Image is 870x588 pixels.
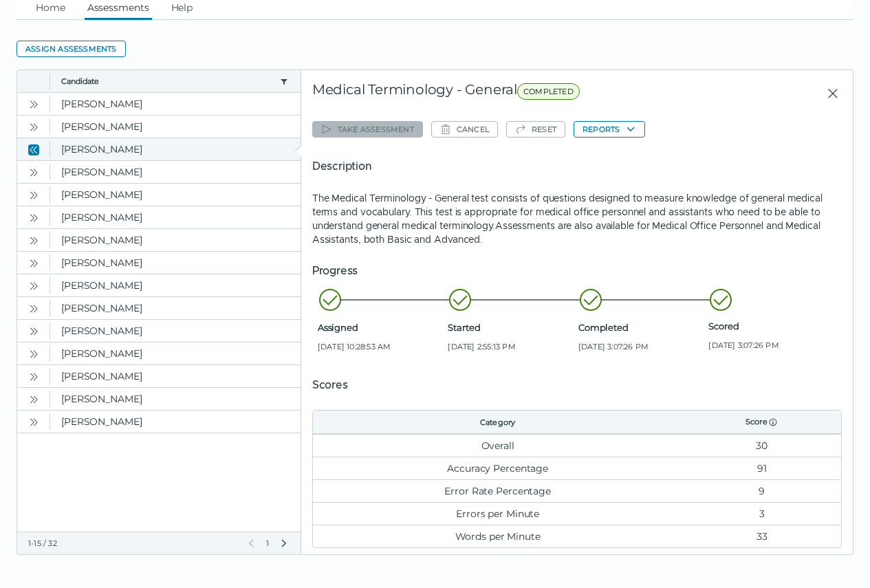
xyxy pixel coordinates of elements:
[683,525,841,547] td: 33
[448,322,573,333] span: Started
[313,525,683,547] td: Words per Minute
[25,254,42,271] button: Open
[25,277,42,294] button: Open
[28,144,39,155] cds-icon: Close
[28,122,39,133] cds-icon: Open
[28,99,39,110] cds-icon: Open
[708,340,834,351] span: [DATE] 3:07:26 PM
[28,349,39,360] cds-icon: Open
[50,93,301,115] clr-dg-cell: [PERSON_NAME]
[25,300,42,316] button: Open
[312,158,842,175] h5: Description
[312,191,842,246] p: The Medical Terminology - General test consists of questions designed to measure knowledge of gen...
[683,434,841,457] td: 30
[25,141,42,157] button: Close
[25,209,42,226] button: Open
[683,502,841,525] td: 3
[313,434,683,457] td: Overall
[28,394,39,405] cds-icon: Open
[313,457,683,479] td: Accuracy Percentage
[279,538,290,549] button: Next Page
[506,121,565,138] button: Reset
[50,116,301,138] clr-dg-cell: [PERSON_NAME]
[50,388,301,410] clr-dg-cell: [PERSON_NAME]
[25,345,42,362] button: Open
[50,411,301,433] clr-dg-cell: [PERSON_NAME]
[708,320,834,331] span: Scored
[312,81,701,106] div: Medical Terminology - General
[28,326,39,337] cds-icon: Open
[578,341,704,352] span: [DATE] 3:07:26 PM
[25,323,42,339] button: Open
[578,322,704,333] span: Completed
[28,303,39,314] cds-icon: Open
[25,186,42,203] button: Open
[28,190,39,201] cds-icon: Open
[61,76,274,87] button: Candidate
[28,371,39,382] cds-icon: Open
[50,342,301,364] clr-dg-cell: [PERSON_NAME]
[25,118,42,135] button: Open
[448,341,573,352] span: [DATE] 2:55:13 PM
[50,229,301,251] clr-dg-cell: [PERSON_NAME]
[313,502,683,525] td: Errors per Minute
[50,297,301,319] clr-dg-cell: [PERSON_NAME]
[25,96,42,112] button: Open
[683,479,841,502] td: 9
[50,184,301,206] clr-dg-cell: [PERSON_NAME]
[265,538,270,549] span: 1
[25,164,42,180] button: Open
[431,121,498,138] button: Cancel
[50,274,301,296] clr-dg-cell: [PERSON_NAME]
[28,538,237,549] div: 1-15 / 32
[312,263,842,279] h5: Progress
[17,41,126,57] button: Assign assessments
[313,411,683,434] th: Category
[683,411,841,434] th: Score
[318,341,443,352] span: [DATE] 10:28:53 AM
[312,121,423,138] button: Take assessment
[28,281,39,292] cds-icon: Open
[28,213,39,224] cds-icon: Open
[246,538,257,549] button: Previous Page
[312,377,842,393] h5: Scores
[50,252,301,274] clr-dg-cell: [PERSON_NAME]
[25,413,42,430] button: Open
[28,417,39,428] cds-icon: Open
[50,365,301,387] clr-dg-cell: [PERSON_NAME]
[50,320,301,342] clr-dg-cell: [PERSON_NAME]
[25,232,42,248] button: Open
[279,76,290,87] button: candidate filter
[574,121,645,138] button: Reports
[313,479,683,502] td: Error Rate Percentage
[683,457,841,479] td: 91
[50,138,301,160] clr-dg-cell: [PERSON_NAME]
[28,235,39,246] cds-icon: Open
[816,81,842,106] button: Close
[517,83,580,100] span: COMPLETED
[50,206,301,228] clr-dg-cell: [PERSON_NAME]
[28,167,39,178] cds-icon: Open
[25,391,42,407] button: Open
[50,161,301,183] clr-dg-cell: [PERSON_NAME]
[25,368,42,384] button: Open
[318,322,443,333] span: Assigned
[28,258,39,269] cds-icon: Open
